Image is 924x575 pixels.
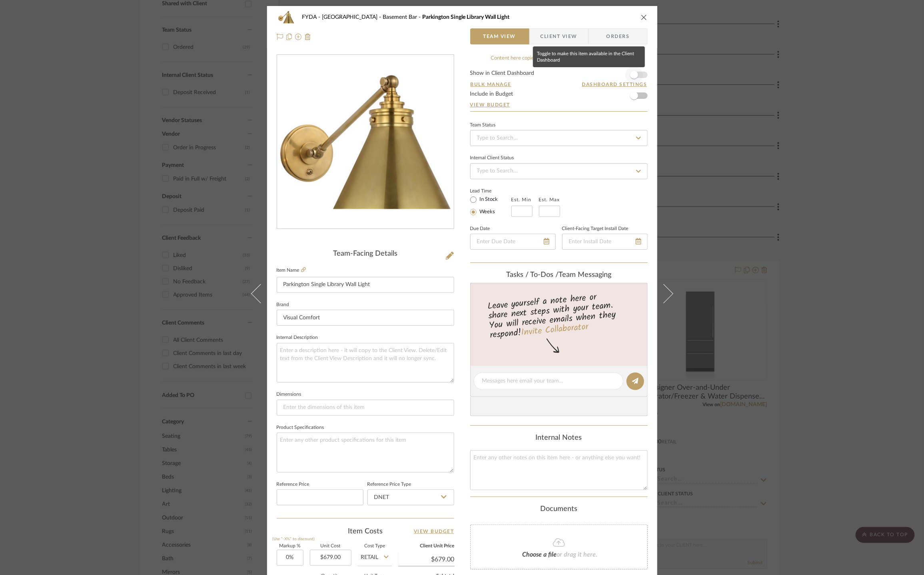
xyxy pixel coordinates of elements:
[414,527,454,536] a: View Budget
[358,544,392,548] label: Cost Type
[383,14,423,20] span: Basement Bar
[277,277,454,293] input: Enter Item Name
[398,544,455,548] label: Client Unit Price
[557,551,598,558] span: or drag it here.
[469,289,649,342] div: Leave yourself a note here or share next steps with your team. You will receive emails when they ...
[506,271,559,278] span: Tasks / To-Dos /
[367,483,411,487] label: Reference Price Type
[277,393,301,397] label: Dimensions
[541,28,577,44] span: Client View
[478,196,498,203] label: In Stock
[470,227,490,231] label: Due Date
[470,505,648,514] div: Documents
[511,197,532,202] label: Est. Min
[277,426,324,430] label: Product Specifications
[470,434,648,443] div: Internal Notes
[523,551,557,558] span: Choose a file
[470,187,511,194] label: Lead Time
[277,303,289,307] label: Brand
[302,14,383,20] span: FYDA - [GEOGRAPHIC_DATA]
[277,55,454,229] div: 0
[277,9,296,25] img: b38a1d61-6c96-4721-8e46-524b6df309de_48x40.jpg
[470,130,648,146] input: Type to Search…
[279,55,452,229] img: b38a1d61-6c96-4721-8e46-524b6df309de_436x436.jpg
[423,14,510,20] span: Parkington Single Library Wall Light
[277,267,306,274] label: Item Name
[641,14,648,21] button: close
[305,34,311,40] img: Remove from project
[277,400,454,416] input: Enter the dimensions of this item
[520,320,589,340] a: Invite Collaborator
[470,81,512,88] button: Bulk Manage
[470,234,556,250] input: Enter Due Date
[562,227,629,231] label: Client-Facing Target Install Date
[277,483,309,487] label: Reference Price
[310,544,351,548] label: Unit Cost
[277,527,454,536] div: Item Costs
[470,156,514,160] div: Internal Client Status
[277,250,454,258] div: Team-Facing Details
[277,336,318,340] label: Internal Description
[277,544,303,548] label: Markup %
[277,310,454,326] input: Enter Brand
[598,28,639,44] span: Orders
[562,234,648,250] input: Enter Install Date
[470,271,648,280] div: team Messaging
[470,163,648,179] input: Type to Search…
[539,197,560,202] label: Est. Max
[470,54,648,62] div: Content here copies to Client View - confirm visibility there.
[470,194,511,217] mat-radio-group: Select item type
[478,208,495,216] label: Weeks
[483,28,516,44] span: Team View
[582,81,648,88] button: Dashboard Settings
[470,123,496,127] div: Team Status
[470,102,648,108] a: View Budget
